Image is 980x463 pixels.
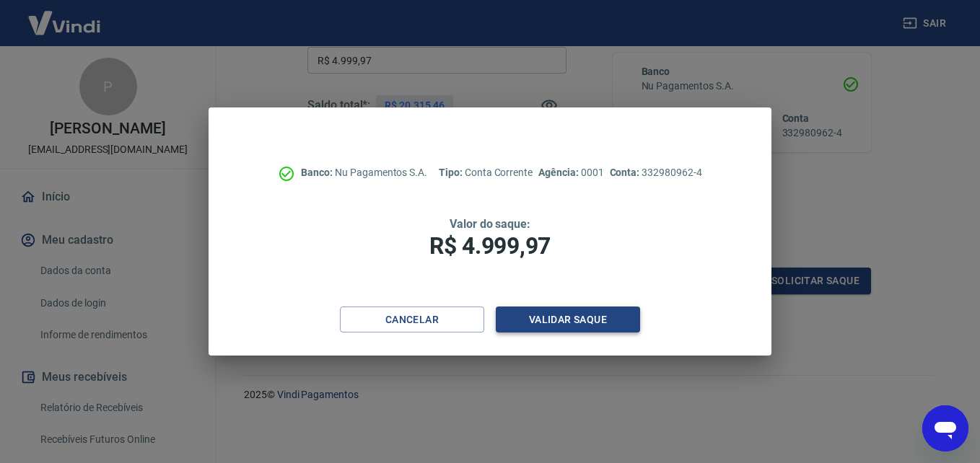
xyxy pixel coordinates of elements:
span: Agência: [538,167,581,178]
iframe: Botão para abrir a janela de mensagens [922,405,968,451]
span: Tipo: [439,167,465,178]
p: 332980962-4 [610,165,702,180]
p: Nu Pagamentos S.A. [301,165,427,180]
span: Conta: [610,167,642,178]
button: Validar saque [496,307,640,333]
span: R$ 4.999,97 [429,232,551,260]
span: Valor do saque: [450,217,530,231]
p: 0001 [538,165,603,180]
p: Conta Corrente [439,165,533,180]
button: Cancelar [340,307,484,333]
span: Banco: [301,167,335,178]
